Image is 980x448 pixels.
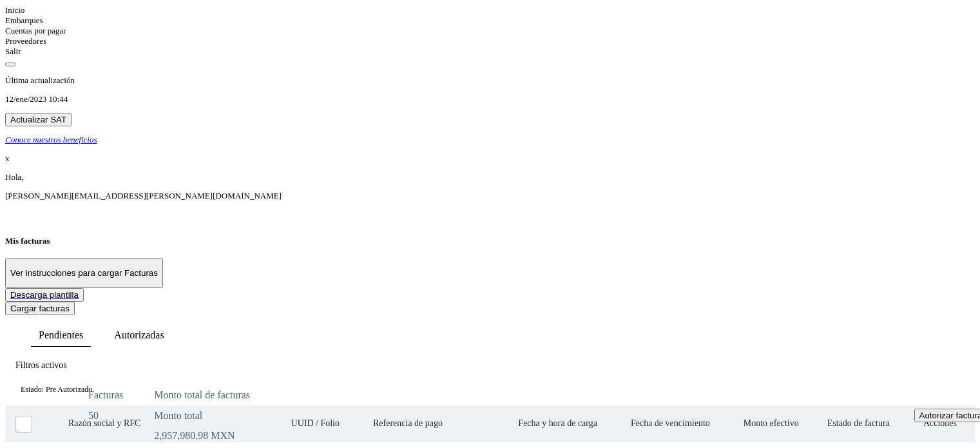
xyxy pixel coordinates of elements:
[154,429,235,442] span: 2,957,980.98 MXN
[5,75,975,86] p: Última actualización
[114,329,164,341] span: Autorizadas
[5,135,97,145] p: Conoce nuestros beneficios
[5,26,66,35] a: Cuentas por pagar
[10,268,158,278] p: Ver instrucciones para cargar Facturas
[5,15,975,26] div: Embarques
[5,26,975,36] div: Cuentas por pagar
[5,94,975,104] p: 12/ene/2023 10:44
[5,135,975,145] a: Conoce nuestros beneficios
[5,46,21,56] a: Salir
[154,409,202,422] label: Monto total
[5,153,10,163] span: x
[5,191,975,201] p: xochitl.miranda@99minutos.com
[5,288,84,302] button: Descarga plantilla
[5,15,43,25] a: Embarques
[154,389,250,401] label: Monto total de facturas
[88,409,99,422] span: 50
[15,360,965,371] div: Filtros activos
[88,389,123,401] label: Facturas
[10,304,70,313] span: Cargar facturas
[5,5,24,15] a: Inicio
[5,302,75,315] button: Cargar facturas
[5,36,975,46] div: Proveedores
[39,329,83,341] span: Pendientes
[5,258,163,289] button: Ver instrucciones para cargar Facturas
[5,36,46,46] a: Proveedores
[5,236,975,246] h4: Mis facturas
[5,288,975,302] a: Descarga plantilla
[10,115,66,124] span: Actualizar SAT
[5,113,72,126] button: Actualizar SAT
[21,385,92,394] span: Estado: Pre Autorizado
[10,290,79,300] span: Descarga plantilla
[15,378,101,400] div: Estado: Pre Autorizado
[5,5,975,15] div: Inicio
[5,172,975,182] p: Hola,
[5,46,975,57] div: Salir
